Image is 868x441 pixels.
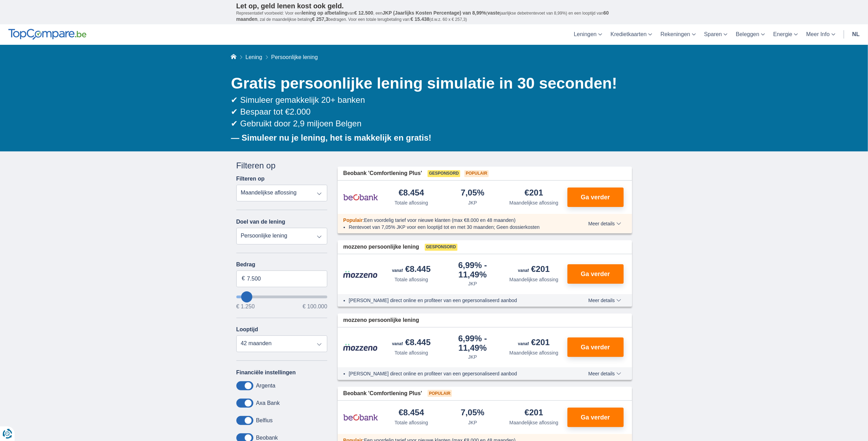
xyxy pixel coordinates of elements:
[236,160,328,172] div: Filteren op
[395,276,428,283] div: Totale aflossing
[464,170,489,177] span: Populair
[231,54,237,60] a: Home
[802,24,840,45] a: Meer Info
[848,24,864,45] a: nl
[509,419,558,426] div: Maandelijkse aflossing
[425,244,457,251] span: Gesponsord
[428,170,460,177] span: Gesponsord
[236,369,296,376] label: Financiële instellingen
[256,417,273,424] label: Belfius
[236,219,285,225] label: Doel van de lening
[567,264,624,284] button: Ga verder
[343,316,419,324] span: mozzeno persoonlijke lening
[343,343,378,351] img: product.pl.alt Mozzeno
[256,383,276,389] label: Argenta
[525,408,543,418] div: €201
[581,194,610,200] span: Ga verder
[343,409,378,426] img: product.pl.alt Beobank
[656,24,700,45] a: Rekeningen
[581,271,610,277] span: Ga verder
[399,189,424,198] div: €8.454
[567,408,624,427] button: Ga verder
[349,297,563,304] li: [PERSON_NAME] direct online en profiteer van een gepersonaliseerd aanbod
[395,199,428,206] div: Totale aflossing
[769,24,802,45] a: Energie
[338,217,568,224] div: :
[349,370,563,377] li: [PERSON_NAME] direct online en profiteer van een gepersonaliseerd aanbod
[302,10,347,16] span: lening op afbetaling
[236,10,632,23] p: Representatief voorbeeld: Voor een van , een ( jaarlijkse debetrentevoet van 8,99%) en een loopti...
[509,349,558,356] div: Maandelijkse aflossing
[518,265,550,275] div: €201
[343,271,378,278] img: product.pl.alt Mozzeno
[583,371,626,376] button: Meer details
[700,24,732,45] a: Sparen
[236,261,328,268] label: Bedrag
[606,24,656,45] a: Kredietkaarten
[343,243,419,251] span: mozzeno persoonlijke lening
[256,435,278,441] label: Beobank
[525,189,543,198] div: €201
[392,338,431,348] div: €8.445
[236,304,255,309] span: € 1.250
[567,188,624,207] button: Ga verder
[588,221,621,226] span: Meer details
[570,24,606,45] a: Leningen
[509,276,558,283] div: Maandelijkse aflossing
[236,326,258,333] label: Looptijd
[343,390,422,398] span: Beobank 'Comfortlening Plus'
[488,10,500,16] span: vaste
[588,371,621,376] span: Meer details
[411,16,430,22] span: € 15.438
[445,261,501,279] div: 6,99%
[583,221,626,226] button: Meer details
[395,349,428,356] div: Totale aflossing
[428,390,452,397] span: Populair
[382,10,486,16] span: JKP (Jaarlijks Kosten Percentage) van 8,99%
[236,10,609,22] span: 60 maanden
[231,94,632,130] div: ✔ Simuleer gemakkelijk 20+ banken ✔ Bespaar tot €2.000 ✔ Gebruikt door 2,9 miljoen Belgen
[231,73,632,94] h1: Gratis persoonlijke lening simulatie in 30 seconden!
[231,133,432,142] b: — Simuleer nu je lening, het is makkelijk en gratis!
[399,408,424,418] div: €8.454
[461,189,484,198] div: 7,05%
[312,16,328,22] span: € 257,3
[236,2,632,10] p: Let op, geld lenen kost ook geld.
[732,24,769,45] a: Beleggen
[245,54,262,60] a: Lening
[343,217,363,223] span: Populair
[583,298,626,303] button: Meer details
[303,304,327,309] span: € 100.000
[468,280,477,287] div: JKP
[343,169,422,177] span: Beobank 'Comfortlening Plus'
[236,176,265,182] label: Filteren op
[468,199,477,206] div: JKP
[468,353,477,360] div: JKP
[567,338,624,357] button: Ga verder
[468,419,477,426] div: JKP
[509,199,558,206] div: Maandelijkse aflossing
[581,414,610,421] span: Ga verder
[242,275,245,283] span: €
[8,29,86,40] img: TopCompare
[364,217,516,223] span: Een voordelig tarief voor nieuwe klanten (max €8.000 en 48 maanden)
[354,10,373,16] span: € 12.500
[445,334,501,352] div: 6,99%
[256,400,280,406] label: Axa Bank
[581,344,610,350] span: Ga verder
[461,408,484,418] div: 7,05%
[588,298,621,303] span: Meer details
[518,338,550,348] div: €201
[343,189,378,206] img: product.pl.alt Beobank
[392,265,431,275] div: €8.445
[271,54,318,60] span: Persoonlijke lening
[349,224,563,231] li: Rentevoet van 7,05% JKP voor een looptijd tot en met 30 maanden; Geen dossierkosten
[395,419,428,426] div: Totale aflossing
[236,296,328,298] input: wantToBorrow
